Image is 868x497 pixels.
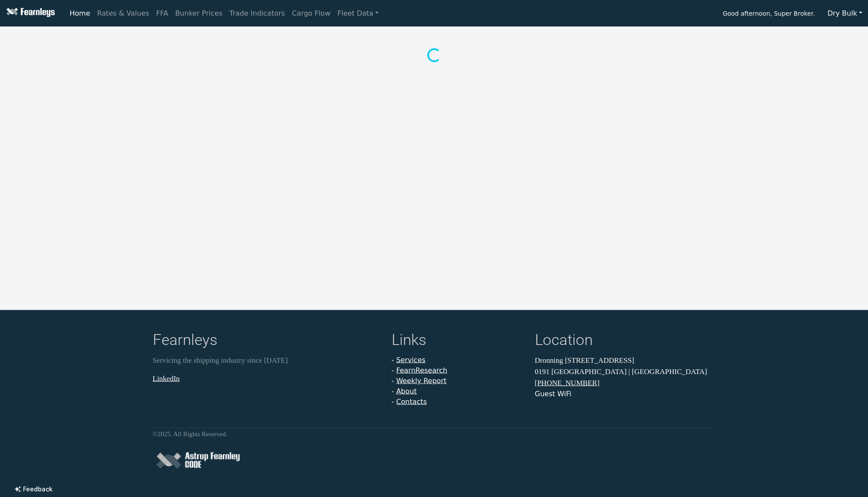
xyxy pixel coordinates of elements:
[153,374,180,382] a: LinkedIn
[396,356,425,364] a: Services
[153,355,381,366] p: Servicing the shipping industry since [DATE]
[396,398,427,406] a: Contacts
[288,5,334,22] a: Cargo Flow
[392,355,525,365] li: -
[535,366,716,377] p: 0191 [GEOGRAPHIC_DATA] | [GEOGRAPHIC_DATA]
[396,387,416,395] a: About
[535,389,571,399] button: Guest WiFi
[153,331,381,351] h4: Fearnleys
[153,5,172,22] a: FFA
[172,5,226,22] a: Bunker Prices
[392,397,525,407] li: -
[396,377,446,385] a: Weekly Report
[4,8,55,19] img: Fearnleys Logo
[723,7,815,22] span: Good afternoon, Super Broker.
[535,379,600,387] a: [PHONE_NUMBER]
[226,5,288,22] a: Trade Indicators
[66,5,93,22] a: Home
[334,5,382,22] a: Fleet Data
[153,431,228,437] small: © 2025 . All Rights Reserved.
[94,5,153,22] a: Rates & Values
[392,386,525,397] li: -
[396,366,447,374] a: FearnResearch
[392,376,525,386] li: -
[392,331,525,351] h4: Links
[392,365,525,376] li: -
[535,355,716,366] p: Dronning [STREET_ADDRESS]
[535,331,716,351] h4: Location
[822,5,868,22] button: Dry Bulk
